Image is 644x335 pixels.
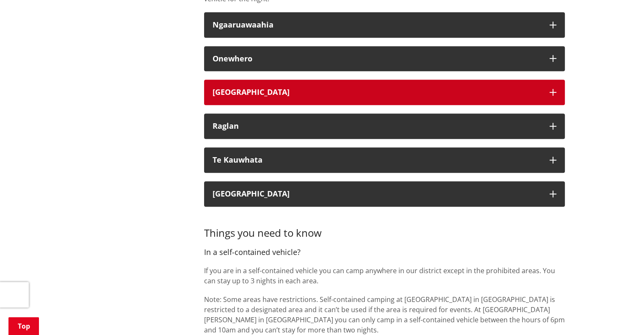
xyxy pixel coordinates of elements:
div: Raglan [213,122,541,130]
p: If you are in a self-contained vehicle you can camp anywhere in our district except in the prohib... [204,266,565,286]
div: Te Kauwhata [213,156,541,164]
button: [GEOGRAPHIC_DATA] [204,181,565,207]
div: [GEOGRAPHIC_DATA] [213,88,541,97]
h4: In a self-contained vehicle? [204,248,565,257]
button: Raglan [204,114,565,139]
h3: Things you need to know [204,215,565,240]
button: [GEOGRAPHIC_DATA] [204,80,565,105]
iframe: Messenger Launcher [605,299,636,330]
p: Note: Some areas have restrictions. Self-contained camping at [GEOGRAPHIC_DATA] in [GEOGRAPHIC_DA... [204,294,565,335]
a: Top [8,317,39,335]
div: [GEOGRAPHIC_DATA] [213,190,541,198]
button: Te Kauwhata [204,147,565,173]
div: Ngaaruawaahia [213,21,541,29]
button: Ngaaruawaahia [204,12,565,38]
button: Onewhero [204,46,565,72]
div: Onewhero [213,55,541,63]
